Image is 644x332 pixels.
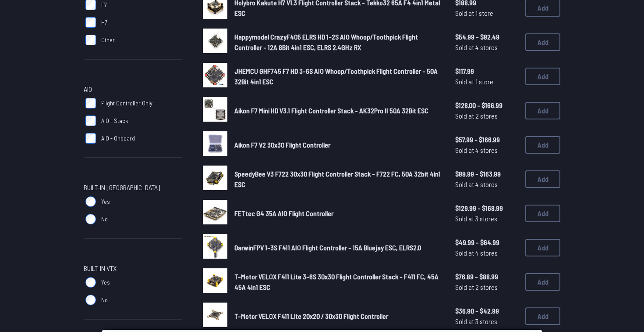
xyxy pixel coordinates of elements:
span: Sold at 4 stores [455,42,518,53]
span: $89.99 - $163.99 [455,169,518,179]
img: image [203,63,227,87]
button: Add [525,307,560,325]
span: No [101,215,108,224]
span: DarwinFPV 1-3S F411 AIO Flight Controller - 15A Bluejay ESC, ELRS2.0 [234,243,421,252]
img: image [203,97,227,122]
a: T-Motor VELOX F411 Lite 3-6S 30x30 Flight Controller Stack - F411 FC, 45A 45A 4in1 ESC [234,271,441,292]
span: Sold at 2 stores [455,111,518,121]
input: AIO - Onboard [85,133,96,144]
span: $49.99 - $64.99 [455,237,518,248]
button: Add [525,68,560,85]
img: image [203,200,227,224]
a: image [203,97,227,124]
a: JHEMCU GHF745 F7 HD 3-6S AIO Whoop/Toothpick Flight Controller - 50A 32Bit 4in1 ESC [234,66,441,87]
a: SpeedyBee V3 F722 30x30 Flight Controller Stack - F722 FC, 50A 32bit 4in1 ESC [234,169,441,190]
a: image [203,63,227,90]
span: T-Motor VELOX F411 Lite 3-6S 30x30 Flight Controller Stack - F411 FC, 45A 45A 4in1 ESC [234,272,439,291]
a: T-Motor VELOX F411 Lite 20x20 / 30x30 Flight Controller [234,311,441,321]
a: image [203,166,227,193]
span: $36.90 - $42.99 [455,306,518,316]
input: Other [85,35,96,45]
button: Add [525,170,560,188]
span: Other [101,36,115,44]
span: F7 [101,0,107,9]
img: image [203,166,227,190]
a: DarwinFPV 1-3S F411 AIO Flight Controller - 15A Bluejay ESC, ELRS2.0 [234,242,441,253]
span: Sold at 2 stores [455,282,518,292]
input: No [85,214,96,224]
a: image [203,29,227,56]
span: AIO [84,84,92,94]
button: Add [525,239,560,256]
span: Yes [101,197,110,206]
button: Add [525,273,560,291]
span: H7 [101,18,107,27]
span: $128.00 - $166.99 [455,100,518,111]
span: $54.99 - $82.49 [455,32,518,42]
span: Yes [101,278,110,287]
span: Happymodel CrazyF405 ELRS HD 1-2S AIO Whoop/Toothpick Flight Controller - 12A 8Bit 4in1 ESC, ELRS... [234,32,418,51]
a: Aikon F7 Mini HD V3.1 Flight Controller Stack - AK32Pro II 50A 32Bit ESC [234,105,441,116]
span: $76.89 - $88.99 [455,271,518,282]
img: image [203,234,227,259]
input: No [85,295,96,305]
a: image [203,200,227,227]
a: Aikon F7 V2 30x30 Flight Controller [234,140,441,150]
span: $117.99 [455,66,518,76]
span: Aikon F7 Mini HD V3.1 Flight Controller Stack - AK32Pro II 50A 32Bit ESC [234,106,428,115]
span: Sold at 3 stores [455,316,518,327]
button: Add [525,33,560,51]
span: SpeedyBee V3 F722 30x30 Flight Controller Stack - F722 FC, 50A 32bit 4in1 ESC [234,170,441,188]
input: Yes [85,196,96,207]
span: JHEMCU GHF745 F7 HD 3-6S AIO Whoop/Toothpick Flight Controller - 50A 32Bit 4in1 ESC [234,67,438,86]
span: Aikon F7 V2 30x30 Flight Controller [234,141,330,149]
a: image [203,131,227,159]
span: Flight Controller Only [101,99,152,108]
a: Happymodel CrazyF405 ELRS HD 1-2S AIO Whoop/Toothpick Flight Controller - 12A 8Bit 4in1 ESC, ELRS... [234,32,441,53]
a: image [203,268,227,296]
button: Add [525,136,560,154]
span: AIO - Onboard [101,134,135,143]
a: FETtec G4 35A AIO Flight Controller [234,208,441,219]
span: $57.99 - $166.99 [455,134,518,145]
button: Add [525,205,560,222]
span: Sold at 4 stores [455,179,518,190]
img: image [203,303,227,327]
img: image [203,131,227,156]
img: image [203,29,227,53]
span: T-Motor VELOX F411 Lite 20x20 / 30x30 Flight Controller [234,312,388,320]
span: Sold at 3 stores [455,213,518,224]
span: Sold at 1 store [455,8,518,18]
span: Sold at 4 stores [455,145,518,155]
span: AIO - Stack [101,116,128,125]
input: Flight Controller Only [85,98,96,108]
span: FETtec G4 35A AIO Flight Controller [234,209,333,217]
input: AIO - Stack [85,115,96,126]
input: Yes [85,277,96,288]
img: image [203,268,227,293]
button: Add [525,102,560,119]
span: Built-in VTX [84,263,117,274]
input: H7 [85,17,96,28]
span: Built-in [GEOGRAPHIC_DATA] [84,182,160,193]
span: Sold at 4 stores [455,248,518,258]
span: $129.99 - $168.99 [455,203,518,213]
a: image [203,234,227,261]
span: Sold at 1 store [455,76,518,87]
span: No [101,296,108,304]
a: image [203,303,227,330]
